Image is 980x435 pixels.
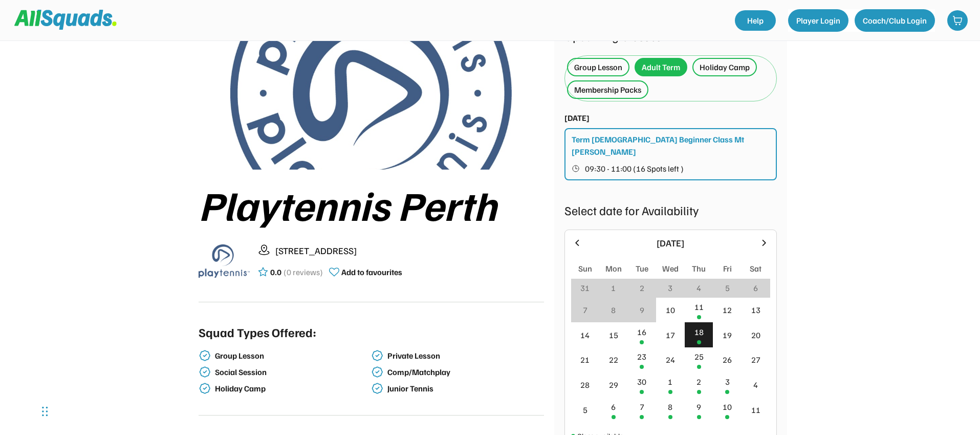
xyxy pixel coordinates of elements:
button: 09:30 - 11:00 (16 Spots left ) [572,162,771,175]
button: Coach/Club Login [855,9,935,32]
div: Squad Types Offered: [199,323,316,341]
div: 9 [696,401,701,413]
div: 29 [609,379,618,391]
div: 2 [640,282,644,294]
img: check-verified-01.svg [371,349,383,362]
div: Term [DEMOGRAPHIC_DATA] Beginner Class Mt [PERSON_NAME] [572,133,771,158]
img: check-verified-01.svg [199,349,211,362]
div: 14 [580,329,590,341]
div: [DATE] [564,112,590,124]
div: 3 [725,376,730,388]
div: 23 [637,350,646,363]
div: 13 [751,304,760,316]
img: Squad%20Logo.svg [14,10,117,29]
div: 6 [611,401,616,413]
div: 5 [725,282,730,294]
a: Help [735,10,776,31]
div: 22 [609,354,618,366]
div: 30 [637,376,646,388]
img: shopping-cart-01%20%281%29.svg [952,15,963,26]
div: 10 [666,304,675,316]
div: Comp/Matchplay [387,367,542,377]
div: 25 [694,350,704,363]
div: 1 [668,376,672,388]
div: Membership Packs [574,84,641,96]
img: playtennis%20blue%20logo%201.png [199,235,250,286]
div: 20 [751,329,760,341]
div: Group Lesson [215,351,369,361]
div: Group Lesson [574,61,622,73]
div: 24 [666,354,675,366]
div: Holiday Camp [700,61,750,73]
div: 5 [583,404,587,416]
div: Sat [750,262,761,275]
div: 11 [694,301,704,313]
div: 7 [583,304,587,316]
div: Wed [662,262,679,275]
div: 31 [580,282,590,294]
span: 09:30 - 11:00 (16 Spots left ) [585,164,684,173]
div: 11 [751,404,760,416]
div: 1 [611,282,616,294]
div: 19 [723,329,732,341]
div: 4 [696,282,701,294]
div: 9 [640,304,644,316]
button: Player Login [788,9,848,32]
div: 21 [580,354,590,366]
div: 28 [580,379,590,391]
img: playtennis%20blue%20logo%204.jpg [230,16,512,170]
img: check-verified-01.svg [199,366,211,378]
div: 8 [611,304,616,316]
div: Thu [692,262,706,275]
div: Playtennis Perth [199,182,544,227]
div: 3 [668,282,672,294]
img: check-verified-01.svg [371,382,383,395]
div: Sun [578,262,592,275]
div: 15 [609,329,618,341]
div: Private Lesson [387,351,542,361]
div: Holiday Camp [215,384,369,393]
div: Select date for Availability [564,201,777,219]
div: 8 [668,401,672,413]
div: 6 [753,282,758,294]
div: Add to favourites [341,266,402,278]
div: (0 reviews) [284,266,323,278]
div: 0.0 [270,266,281,278]
div: [STREET_ADDRESS] [275,244,544,258]
div: 16 [637,326,646,338]
div: 12 [723,304,732,316]
div: Junior Tennis [387,384,542,393]
div: Tue [636,262,648,275]
div: Adult Term [642,61,680,73]
img: check-verified-01.svg [199,382,211,395]
div: 2 [696,376,701,388]
div: 4 [753,379,758,391]
div: [DATE] [589,236,753,250]
div: 7 [640,401,644,413]
img: check-verified-01.svg [371,366,383,378]
div: Fri [723,262,732,275]
div: 18 [694,326,704,338]
div: 27 [751,354,760,366]
div: 10 [723,401,732,413]
div: 26 [723,354,732,366]
div: 17 [666,329,675,341]
div: Social Session [215,367,369,377]
div: Mon [605,262,622,275]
